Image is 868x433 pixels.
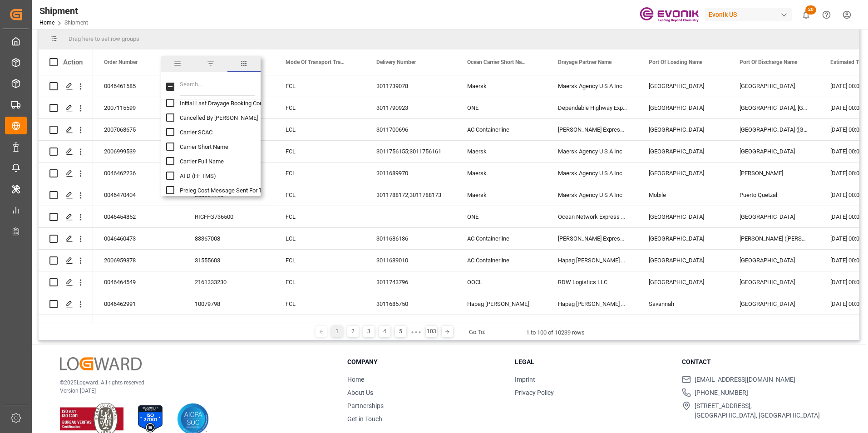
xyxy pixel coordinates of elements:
div: [GEOGRAPHIC_DATA] ([GEOGRAPHIC_DATA]) [729,119,819,140]
div: 2 [347,326,359,337]
div: [GEOGRAPHIC_DATA] [638,141,729,162]
a: Home [39,20,54,26]
div: [GEOGRAPHIC_DATA] [638,97,729,118]
div: [PERSON_NAME] Express Lines [547,228,638,249]
div: 3011765129 [365,315,456,336]
a: Imprint [515,376,535,383]
input: Filter Columns Input [180,78,255,96]
div: Press SPACE to select this row. [39,228,93,250]
a: Get in Touch [347,415,382,423]
span: Carrier Full Name [180,158,224,165]
div: 2007068675 [93,119,184,140]
div: 3011788172;3011788173 [365,184,456,206]
div: [PERSON_NAME] [729,162,819,184]
div: FCL [275,293,365,315]
div: ATD (FF TMS) column toggle visibility (hidden) [166,168,266,183]
span: columns [227,56,261,72]
div: Action [63,58,83,66]
div: 4 [379,326,390,337]
div: [GEOGRAPHIC_DATA] [729,271,819,293]
div: 3011689010 [365,250,456,271]
div: ONE [456,206,547,227]
div: 5 [395,326,406,337]
div: 0046464549 [93,271,184,293]
div: 0046470404 [93,184,184,206]
div: 1 [331,326,343,337]
div: Ocean Network Express PTE Ltd [547,315,638,336]
div: 0046454852 [93,206,184,227]
div: FCL [275,271,365,293]
div: Maersk [456,162,547,184]
div: Maersk [456,184,547,206]
span: Carrier Short Name [180,143,228,150]
div: [GEOGRAPHIC_DATA] [729,75,819,97]
div: 3011685750 [365,293,456,315]
a: About Us [347,389,373,396]
div: FCL [275,75,365,97]
h3: Legal [515,357,671,367]
div: [GEOGRAPHIC_DATA] [638,228,729,249]
div: Press SPACE to select this row. [39,119,93,141]
span: 20 [805,5,816,15]
div: 1 to 100 of 10239 rows [526,328,585,337]
span: Drag here to set row groups [69,35,139,42]
div: Maersk Agency U S A Inc [547,75,638,97]
a: Partnerships [347,402,384,409]
div: FCL [275,141,365,162]
div: [GEOGRAPHIC_DATA] [638,162,729,184]
div: LCL [275,119,365,140]
a: Home [347,376,364,383]
div: Mobile [638,184,729,206]
div: FCL [275,97,365,118]
div: [GEOGRAPHIC_DATA] [638,206,729,227]
div: [GEOGRAPHIC_DATA] [729,206,819,227]
div: [GEOGRAPHIC_DATA] [729,250,819,271]
span: filter [194,56,227,72]
img: Logward Logo [60,357,142,370]
div: Press SPACE to select this row. [39,271,93,293]
div: Puerto Quetzal [729,184,819,206]
p: © 2025 Logward. All rights reserved. [60,379,325,387]
button: show 20 new notifications [796,5,816,25]
span: Initial Last Drayage Booking Confirmed Toggle Switch [180,100,317,107]
img: Evonik-brand-mark-Deep-Purple-RGB.jpeg_1700498283.jpeg [640,7,699,23]
h3: Contact [682,357,838,367]
span: [EMAIL_ADDRESS][DOMAIN_NAME] [695,375,795,384]
span: Ocean Carrier Short Name [467,59,528,65]
div: RICFFG736500 [184,206,275,227]
div: Maersk Agency U S A Inc [547,141,638,162]
div: ONE [456,315,547,336]
div: FCL [275,250,365,271]
div: Press SPACE to select this row. [39,75,93,97]
div: RDW Logistics LLC [547,271,638,293]
div: FCL [275,315,365,336]
div: 3011689970 [365,162,456,184]
span: Order Number [104,59,138,65]
div: Hapag [PERSON_NAME] Americas LLC [547,250,638,271]
div: 0046461585 [93,75,184,97]
div: FCL [275,206,365,227]
div: 0046462991 [93,293,184,315]
div: FCL [275,162,365,184]
div: ● ● ● [411,329,421,335]
div: [GEOGRAPHIC_DATA] [729,315,819,336]
span: general [161,56,194,72]
h3: Company [347,357,503,367]
div: Carrier Full Name column toggle visibility (hidden) [166,154,266,168]
div: Go To: [469,328,485,337]
a: Privacy Policy [515,389,554,396]
div: 103 [426,326,437,337]
div: Preleg Cost Message Sent For Transport Units column toggle visibility (hidden) [166,183,266,197]
div: 2161333230 [184,271,275,293]
div: LCL [275,228,365,249]
div: Carrier SCAC column toggle visibility (hidden) [166,125,266,139]
div: Cancelled By Evonik column toggle visibility (hidden) [166,110,266,125]
div: Savannah [638,293,729,315]
div: [PERSON_NAME] ([PERSON_NAME]) [729,228,819,249]
div: Maersk [456,141,547,162]
span: Mode Of Transport Translation [286,59,346,65]
div: Hapag [PERSON_NAME] [456,293,547,315]
div: 3 [363,326,375,337]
